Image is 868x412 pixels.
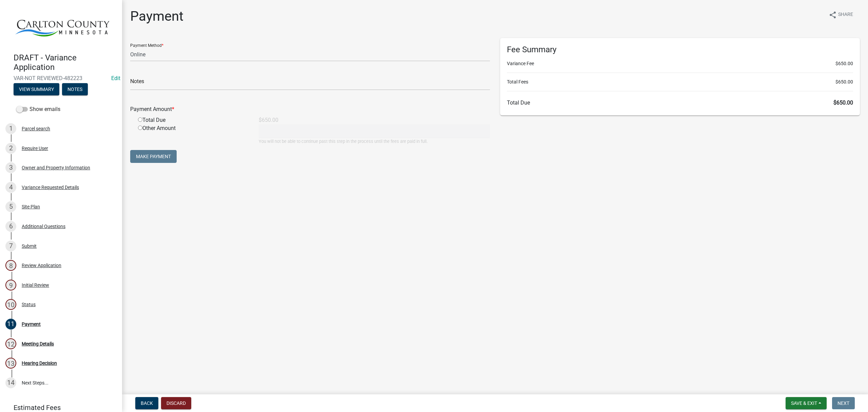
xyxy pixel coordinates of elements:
div: 7 [5,241,16,251]
div: Hearing Decision [22,361,57,366]
button: shareShare [823,8,859,21]
wm-modal-confirm: Summary [14,87,59,92]
span: $650.00 [833,99,853,106]
span: Back [141,400,153,406]
div: Review Application [22,263,61,268]
span: VAR-NOT REVIEWED-482223 [14,75,108,81]
div: Additional Questions [22,224,65,229]
div: 12 [5,338,16,349]
span: Save & Exit [791,400,817,406]
div: 4 [5,182,16,193]
div: 1 [5,123,16,134]
button: Notes [62,83,88,95]
span: $650.00 [835,60,853,67]
h6: Total Due [507,99,853,106]
div: Submit [22,244,37,248]
img: Carlton County, Minnesota [14,7,111,46]
div: 6 [5,221,16,232]
div: 11 [5,319,16,330]
button: Back [135,397,158,409]
div: 14 [5,377,16,388]
div: Variance Requested Details [22,185,79,190]
button: Discard [161,397,191,409]
h1: Payment [130,8,183,24]
div: Other Amount [133,124,254,145]
div: Parcel search [22,126,50,131]
div: 10 [5,299,16,310]
div: Meeting Details [22,341,54,346]
h6: Fee Summary [507,45,853,55]
li: Total Fees [507,78,853,86]
div: 9 [5,280,16,291]
div: Site Plan [22,204,40,209]
button: Make Payment [130,150,177,163]
i: share [829,11,837,19]
div: 13 [5,358,16,369]
button: Save & Exit [786,397,827,409]
div: Payment [22,322,41,326]
div: Require User [22,146,48,151]
span: Share [838,11,853,19]
span: $650.00 [835,78,853,86]
wm-modal-confirm: Notes [62,87,88,92]
div: 2 [5,143,16,154]
div: Initial Review [22,283,49,287]
h4: DRAFT - Variance Application [14,53,117,73]
div: 3 [5,162,16,173]
button: View Summary [14,83,59,95]
button: Next [832,397,855,409]
a: Edit [111,75,120,81]
div: 5 [5,201,16,212]
div: Payment Amount [125,105,495,113]
div: Owner and Property Information [22,165,90,170]
wm-modal-confirm: Edit Application Number [111,75,120,81]
label: Show emails [16,105,60,113]
div: 8 [5,260,16,271]
div: Total Due [133,116,254,124]
li: Variance Fee [507,60,853,67]
span: Next [837,400,849,406]
div: Status [22,302,36,307]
